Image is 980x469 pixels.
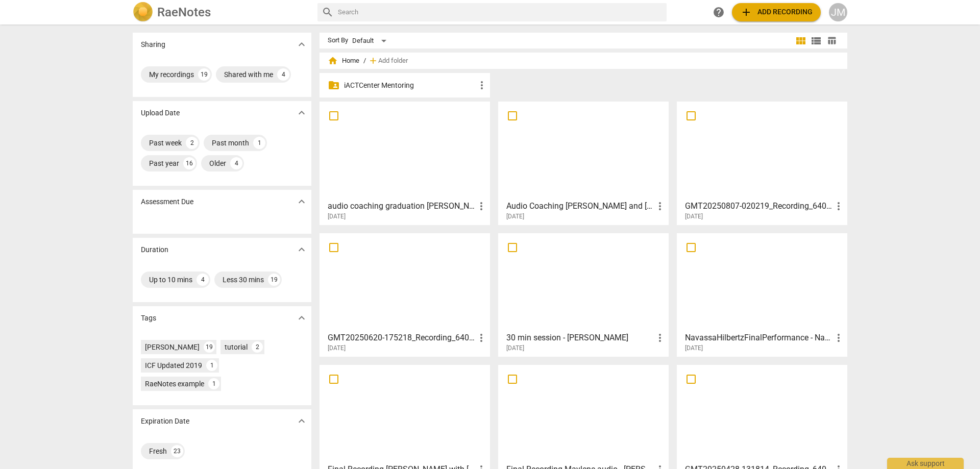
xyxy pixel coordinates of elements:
[197,274,209,286] div: 4
[810,35,822,47] span: view_list
[149,69,194,80] div: My recordings
[685,212,703,221] span: [DATE]
[141,196,193,207] p: Assessment Due
[795,35,807,47] span: view_module
[829,3,847,21] button: JM
[268,274,280,286] div: 19
[133,2,153,22] img: Logo
[198,68,210,81] div: 19
[206,360,217,371] div: 1
[378,57,408,65] span: Add folder
[328,344,346,353] span: [DATE]
[328,56,338,66] span: home
[740,6,752,18] span: add
[145,342,200,352] div: [PERSON_NAME]
[209,158,226,168] div: Older
[808,33,824,48] button: List view
[223,275,264,285] div: Less 30 mins
[685,200,832,212] h3: GMT20250807-020219_Recording_640x360 - Bonnie Dismore
[212,138,249,148] div: Past month
[328,200,475,212] h3: audio coaching graduation Kyla Colleen - Kyla Martin
[685,332,832,344] h3: NavassaHilbertzFinalPerformance - Navassa Hilbertz
[506,212,524,221] span: [DATE]
[506,332,654,344] h3: 30 min session - Nada Gawish
[323,237,486,352] a: GMT20250620-175218_Recording_640x360 - [PERSON_NAME][DATE]
[252,341,263,353] div: 2
[363,57,366,65] span: /
[208,378,219,389] div: 1
[204,341,215,353] div: 19
[338,4,663,20] input: Search
[294,37,309,52] button: Show more
[654,332,666,344] span: more_vert
[296,38,308,51] span: expand_more
[294,105,309,120] button: Show more
[171,445,183,457] div: 23
[352,33,390,49] div: Default
[296,312,308,324] span: expand_more
[506,344,524,353] span: [DATE]
[224,69,273,80] div: Shared with me
[713,6,725,18] span: help
[323,105,486,220] a: audio coaching graduation [PERSON_NAME] [PERSON_NAME][DATE]
[827,36,837,45] span: table_chart
[709,3,728,21] a: Help
[680,237,844,352] a: NavassaHilbertzFinalPerformance - Navassa Hilbertz[DATE]
[368,56,378,66] span: add
[328,212,346,221] span: [DATE]
[149,138,182,148] div: Past week
[740,6,813,18] span: Add recording
[294,413,309,429] button: Show more
[277,68,289,81] div: 4
[157,5,211,19] h2: RaeNotes
[186,137,198,149] div: 2
[149,446,167,456] div: Fresh
[225,342,248,352] div: tutorial
[832,200,845,212] span: more_vert
[476,79,488,91] span: more_vert
[328,79,340,91] span: folder_shared
[502,237,665,352] a: 30 min session - [PERSON_NAME][DATE]
[149,158,179,168] div: Past year
[680,105,844,220] a: GMT20250807-020219_Recording_640x360 - [PERSON_NAME][DATE]
[887,458,964,469] div: Ask support
[296,107,308,119] span: expand_more
[296,195,308,208] span: expand_more
[253,137,265,149] div: 1
[328,56,359,66] span: Home
[475,200,487,212] span: more_vert
[149,275,192,285] div: Up to 10 mins
[133,2,309,22] a: LogoRaeNotes
[832,332,845,344] span: more_vert
[502,105,665,220] a: Audio Coaching [PERSON_NAME] and [PERSON_NAME] - 2025_08_29 07_52 PDT â__ Recording - [PERSON_NA...
[685,344,703,353] span: [DATE]
[654,200,666,212] span: more_vert
[294,242,309,257] button: Show more
[141,313,156,324] p: Tags
[294,310,309,326] button: Show more
[145,379,204,389] div: RaeNotes example
[145,360,202,371] div: ICF Updated 2019
[141,416,189,427] p: Expiration Date
[294,194,309,209] button: Show more
[824,33,839,48] button: Table view
[230,157,242,169] div: 4
[141,108,180,118] p: Upload Date
[141,244,168,255] p: Duration
[183,157,195,169] div: 16
[322,6,334,18] span: search
[506,200,654,212] h3: Audio Coaching Jodie and Susan - 2025_08_29 07_52 PDT â__ Recording - Susan McMillan
[344,80,476,91] p: iACTCenter Mentoring
[328,332,475,344] h3: GMT20250620-175218_Recording_640x360 - Brittany Davis
[328,37,348,44] div: Sort By
[793,33,808,48] button: Tile view
[475,332,487,344] span: more_vert
[296,415,308,427] span: expand_more
[141,39,165,50] p: Sharing
[732,3,821,21] button: Upload
[296,243,308,256] span: expand_more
